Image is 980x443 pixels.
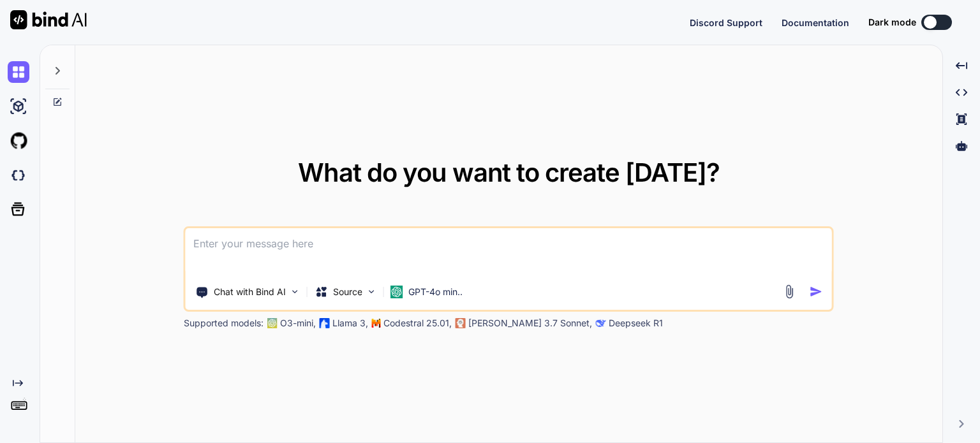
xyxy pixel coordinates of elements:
p: Supported models: [184,317,264,330]
img: claude [456,318,466,328]
p: Codestral 25.01, [383,317,452,330]
p: GPT-4o min.. [408,286,463,298]
span: Discord Support [690,17,762,28]
img: Mistral-AI [372,319,381,328]
img: Bind AI [10,10,87,29]
span: Dark mode [868,16,916,29]
img: githubLight [8,130,29,152]
img: darkCloudIdeIcon [8,164,29,186]
img: Llama2 [320,318,330,328]
p: [PERSON_NAME] 3.7 Sonnet, [468,317,592,330]
img: GPT-4 [267,318,278,328]
p: Source [333,286,362,298]
p: Deepseek R1 [609,317,663,330]
button: Documentation [782,16,849,29]
img: ai-studio [8,96,29,117]
img: attachment [782,284,797,299]
p: Llama 3, [332,317,368,330]
img: Pick Tools [290,286,301,297]
span: What do you want to create [DATE]? [298,157,720,188]
span: Documentation [782,17,849,28]
p: O3-mini, [280,317,316,330]
img: icon [810,285,823,298]
button: Discord Support [690,16,762,29]
img: chat [8,61,29,83]
img: Pick Models [366,286,377,297]
p: Chat with Bind AI [214,286,286,298]
img: GPT-4o mini [390,286,403,298]
img: claude [596,318,606,328]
